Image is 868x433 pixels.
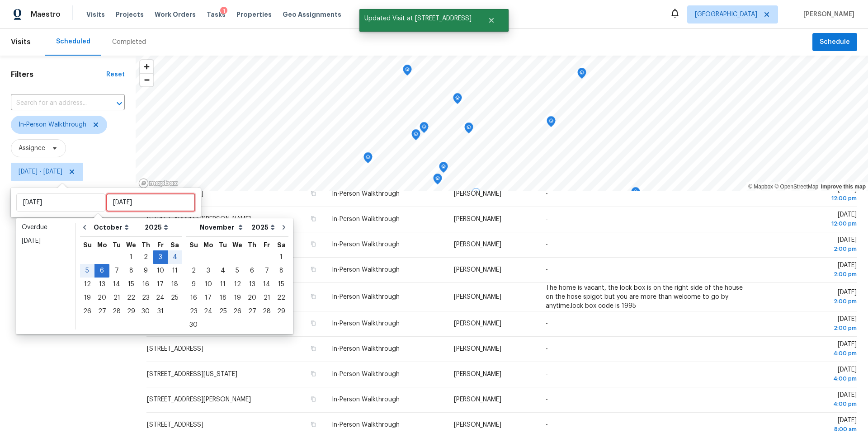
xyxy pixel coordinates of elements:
[454,241,501,248] span: [PERSON_NAME]
[112,38,146,47] div: Completed
[274,305,288,318] div: 29
[138,251,153,264] div: 2
[216,291,230,305] div: Tue Nov 18 2025
[147,346,203,352] span: [STREET_ADDRESS]
[547,116,556,130] div: Map marker
[186,305,201,318] div: Sun Nov 23 2025
[168,250,182,264] div: Sat Oct 04 2025
[186,292,201,304] div: 16
[454,267,501,273] span: [PERSON_NAME]
[138,291,153,305] div: Thu Oct 23 2025
[186,319,201,331] div: 30
[19,120,86,129] span: In-Person Walkthrough
[94,278,109,291] div: Mon Oct 13 2025
[201,291,216,305] div: Mon Nov 17 2025
[16,193,105,212] input: Start date
[94,278,109,291] div: 13
[201,305,216,318] div: 24
[94,305,109,318] div: 27
[186,318,201,332] div: Sun Nov 30 2025
[168,291,182,305] div: Sat Oct 25 2025
[138,305,153,318] div: 30
[759,212,857,228] span: [DATE]
[216,305,230,318] div: Tue Nov 25 2025
[546,371,548,377] span: -
[245,264,259,278] div: Thu Nov 06 2025
[153,291,168,305] div: Fri Oct 24 2025
[186,305,201,318] div: 23
[546,191,548,197] span: -
[759,237,857,254] span: [DATE]
[168,278,182,291] div: 18
[138,250,153,264] div: Thu Oct 02 2025
[94,305,109,318] div: Mon Oct 27 2025
[759,270,857,279] div: 2:00 pm
[124,305,138,318] div: 29
[109,305,124,318] div: 28
[168,278,182,291] div: Sat Oct 18 2025
[259,278,274,291] div: Fri Nov 14 2025
[420,122,429,136] div: Map marker
[56,37,90,46] div: Scheduled
[274,264,288,277] div: 8
[216,305,230,318] div: 25
[109,292,124,304] div: 21
[140,74,153,86] span: Zoom out
[230,264,245,277] div: 5
[147,396,251,403] span: [STREET_ADDRESS][PERSON_NAME]
[332,216,400,222] span: In-Person Walkthrough
[113,242,121,248] abbr: Tuesday
[147,371,237,377] span: [STREET_ADDRESS][US_STATE]
[219,242,227,248] abbr: Tuesday
[106,70,125,79] div: Reset
[245,264,259,277] div: 6
[577,68,586,82] div: Map marker
[94,292,109,304] div: 20
[695,10,757,19] span: [GEOGRAPHIC_DATA]
[259,264,274,277] div: 7
[332,191,400,197] span: In-Person Walkthrough
[142,242,150,248] abbr: Thursday
[216,292,230,304] div: 18
[91,221,142,234] select: Month
[759,245,857,254] div: 2:00 pm
[80,292,94,304] div: 19
[138,278,153,291] div: Thu Oct 16 2025
[245,291,259,305] div: Thu Nov 20 2025
[274,264,288,278] div: Sat Nov 08 2025
[259,278,274,291] div: 14
[22,236,70,245] div: [DATE]
[230,278,245,291] div: 12
[230,291,245,305] div: Wed Nov 19 2025
[186,291,201,305] div: Sun Nov 16 2025
[94,264,109,278] div: Mon Oct 06 2025
[800,10,854,19] span: [PERSON_NAME]
[546,422,548,428] span: -
[759,262,857,279] span: [DATE]
[80,264,94,278] div: Sun Oct 05 2025
[140,60,153,73] button: Zoom in
[124,264,138,277] div: 8
[201,278,216,291] div: 10
[124,250,138,264] div: Wed Oct 01 2025
[170,242,179,248] abbr: Saturday
[759,341,857,358] span: [DATE]
[759,219,857,228] div: 12:00 pm
[259,305,274,318] div: 28
[277,218,291,236] button: Go to next month
[230,305,245,318] div: 26
[78,218,91,236] button: Go to previous month
[31,10,61,19] span: Maestro
[363,152,373,166] div: Map marker
[198,221,249,234] select: Month
[153,278,168,291] div: Fri Oct 17 2025
[19,221,73,329] ul: Date picker shortcuts
[80,278,94,291] div: Sun Oct 12 2025
[126,242,136,248] abbr: Wednesday
[109,305,124,318] div: Tue Oct 28 2025
[245,278,259,291] div: 13
[19,144,45,153] span: Assignee
[546,320,548,327] span: -
[359,9,476,28] span: Updated Visit at [STREET_ADDRESS]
